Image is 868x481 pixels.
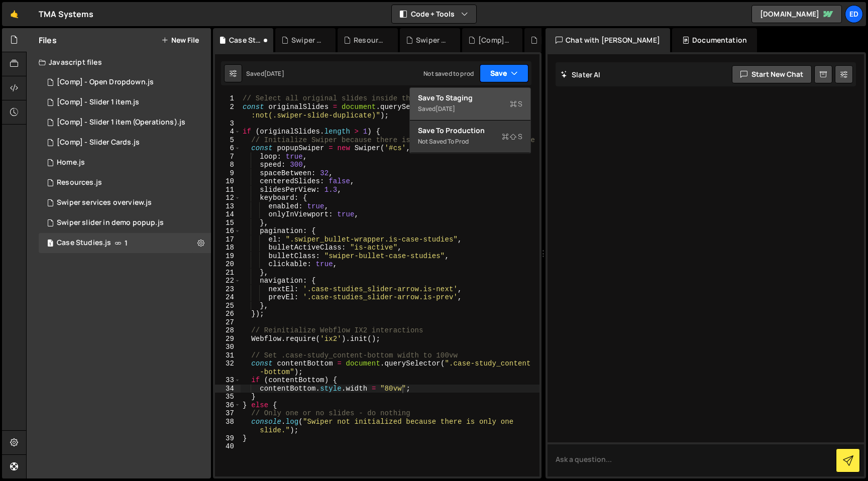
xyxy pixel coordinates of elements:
div: Home.js [57,158,85,167]
div: 15745/41948.js [39,112,211,133]
div: 32 [215,359,241,376]
div: 26 [215,310,241,318]
div: 15745/44803.js [39,193,211,213]
div: 39 [215,434,241,443]
div: 35 [215,393,241,401]
div: 40 [215,442,241,451]
div: 29 [215,335,241,343]
div: 28 [215,326,241,335]
div: 22 [215,277,241,285]
div: Swiper services overview.js [57,198,152,207]
a: [DOMAIN_NAME] [751,5,842,23]
div: Not saved to prod [423,69,474,78]
button: Code + Tools [392,5,476,23]
div: 5 [215,136,241,145]
button: Start new chat [732,65,812,83]
div: 15745/41882.js [39,153,211,173]
span: S [510,99,522,109]
div: [DATE] [436,104,455,113]
div: 6 [215,144,241,153]
div: TMA Systems [39,8,93,20]
div: 1 [215,94,241,103]
div: 13 [215,202,241,211]
div: 21 [215,269,241,277]
a: Ed [845,5,863,23]
div: Resources.js [354,35,386,45]
button: Save to ProductionS Not saved to prod [410,121,530,153]
div: Saved [246,69,284,78]
div: 15745/41885.js [39,92,211,112]
div: 3 [215,119,241,128]
div: 15745/46796.js [39,233,211,253]
div: 17 [215,235,241,244]
div: [DATE] [264,69,284,78]
h2: Files [39,35,57,46]
div: 19 [215,252,241,261]
button: New File [161,36,199,44]
div: 24 [215,293,241,302]
div: Chat with [PERSON_NAME] [546,28,670,52]
div: Save to Staging [418,93,522,103]
div: 15 [215,219,241,227]
div: Swiper services overview.js [291,35,323,45]
div: [Comp] - Open Dropdown.js [57,78,154,87]
div: 23 [215,285,241,294]
div: 9 [215,169,241,178]
div: 4 [215,128,241,136]
div: [Comp] - Slider 1 item (Operations).js [57,118,185,127]
div: Not saved to prod [418,136,522,148]
div: Documentation [672,28,757,52]
div: 30 [215,343,241,351]
div: Saved [418,103,522,115]
div: 34 [215,385,241,393]
div: [Comp] - Slider Cards.js [57,138,140,147]
div: Save to Production [418,126,522,136]
div: Case Studies.js [57,238,111,248]
a: 🤙 [2,2,27,26]
div: 38 [215,418,241,434]
div: 15745/42002.js [39,133,211,153]
button: Save [480,64,528,82]
div: [Comp] - Slider 1 item.js [57,98,139,107]
div: 8 [215,161,241,169]
div: 15745/43499.js [39,213,211,233]
div: Javascript files [27,52,211,72]
div: 15745/41947.js [39,72,211,92]
span: 1 [125,239,128,247]
div: 25 [215,302,241,310]
div: [Comp] - Slider 1 item.js [540,35,573,45]
div: Resources.js [57,178,102,187]
div: Swiper slider in demo popup.js [57,218,164,227]
div: 15745/44306.js [39,173,211,193]
div: 14 [215,210,241,219]
div: 31 [215,351,241,360]
div: 16 [215,227,241,235]
div: 33 [215,376,241,385]
div: 11 [215,186,241,194]
span: 1 [47,240,53,248]
div: [Comp] - Open Dropdown.js [478,35,510,45]
div: 27 [215,318,241,327]
div: 37 [215,409,241,418]
div: 36 [215,401,241,410]
h2: Slater AI [561,70,601,79]
div: 18 [215,244,241,252]
div: 20 [215,260,241,269]
div: 12 [215,194,241,202]
button: Save to StagingS Saved[DATE] [410,88,530,121]
div: 7 [215,153,241,161]
div: 2 [215,103,241,119]
span: S [502,132,522,142]
div: 10 [215,177,241,186]
div: Swiper slider in demo popup.js [416,35,448,45]
div: Case Studies.js [229,35,261,45]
